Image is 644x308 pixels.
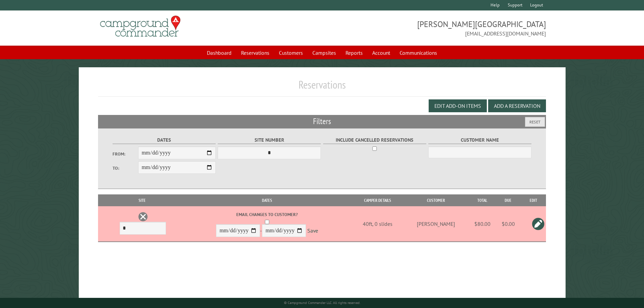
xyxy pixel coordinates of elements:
label: To: [113,165,138,171]
div: - [184,211,351,239]
a: Delete this reservation [138,212,148,222]
td: 40ft, 0 slides [352,206,403,242]
a: Save [307,228,318,234]
label: Include Cancelled Reservations [323,136,426,144]
label: Customer Name [428,136,531,144]
label: Site Number [218,136,321,144]
small: © Campground Commander LLC. All rights reserved. [284,301,360,305]
td: [PERSON_NAME] [403,206,469,242]
h2: Filters [98,115,546,128]
a: Communications [396,46,441,59]
h1: Reservations [98,78,546,97]
button: Add a Reservation [488,99,546,112]
button: Reset [525,117,545,127]
a: Reservations [237,46,273,59]
th: Dates [183,194,352,206]
th: Edit [521,194,546,206]
th: Customer [403,194,469,206]
a: Reports [341,46,367,59]
th: Site [101,194,183,206]
td: $80.00 [469,206,496,242]
a: Dashboard [203,46,236,59]
td: $0.00 [496,206,521,242]
span: [PERSON_NAME][GEOGRAPHIC_DATA] [EMAIL_ADDRESS][DOMAIN_NAME] [322,19,546,38]
label: Dates [113,136,216,144]
button: Edit Add-on Items [429,99,487,112]
a: Campsites [308,46,340,59]
label: Email changes to customer? [184,211,351,218]
a: Customers [275,46,307,59]
a: Account [368,46,394,59]
th: Camper Details [352,194,403,206]
th: Due [496,194,521,206]
img: Campground Commander [98,13,183,40]
th: Total [469,194,496,206]
label: From: [113,151,138,157]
